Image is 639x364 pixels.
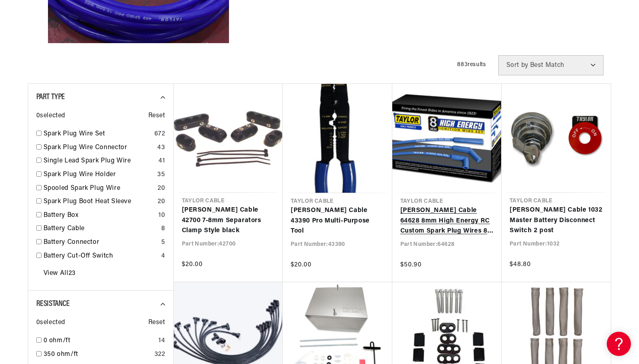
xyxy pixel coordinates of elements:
a: Battery Cut-Off Switch [44,251,158,262]
a: Spark Plug Wire Connector [44,143,154,153]
a: Spark Plug Wire Holder [44,170,154,180]
div: 10 [158,210,165,221]
div: 20 [158,183,165,194]
div: 4 [161,251,165,262]
a: 0 ohm/ft [44,336,156,346]
div: 41 [158,156,165,166]
span: Reset [148,111,165,121]
select: Sort by [498,55,604,75]
span: 0 selected [36,111,65,121]
a: Battery Box [44,210,156,221]
a: 350 ohm/ft [44,349,151,360]
span: Reset [148,318,165,328]
a: Spark Plug Boot Heat Sleeve [44,197,155,207]
div: 8 [161,224,165,234]
a: View All 23 [44,268,76,279]
span: 0 selected [36,318,65,328]
div: 14 [158,336,165,346]
div: 35 [157,170,165,180]
div: 43 [157,143,165,153]
div: 672 [154,129,165,139]
a: Battery Connector [44,237,158,248]
a: Battery Cable [44,224,158,234]
a: [PERSON_NAME] Cable 1032 Master Battery Disconnect Switch 2 post [510,205,603,236]
span: Resistance [36,300,70,308]
div: 20 [158,197,165,207]
div: 322 [154,349,165,360]
div: 5 [161,237,165,248]
a: [PERSON_NAME] Cable 42700 7-8mm Separators Clamp Style black [182,205,275,236]
a: Single Lead Spark Plug Wire [44,156,156,166]
span: Part Type [36,93,65,101]
span: Sort by [506,62,529,69]
a: Spooled Spark Plug Wire [44,183,155,194]
span: 883 results [457,62,486,68]
a: [PERSON_NAME] Cable 64628 8mm High Energy RC Custom Spark Plug Wires 8 cyl blue [400,206,494,237]
a: Spark Plug Wire Set [44,129,151,139]
a: [PERSON_NAME] Cable 43390 Pro Multi-Purpose Tool [291,206,384,237]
